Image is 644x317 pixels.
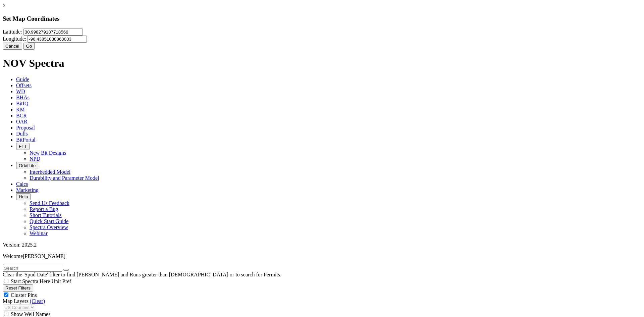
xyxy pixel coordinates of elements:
[16,131,28,137] span: Dulls
[30,206,58,212] a: Report a Bug
[30,218,68,224] a: Quick Start Guide
[16,101,28,106] span: BitIQ
[51,278,71,284] span: Unit Pref
[30,156,40,162] a: NPD
[16,89,25,94] span: WD
[30,224,68,230] a: Spectra Overview
[16,95,30,100] span: BHAs
[30,175,99,181] a: Durability and Parameter Model
[16,181,28,187] span: Calcs
[16,83,32,88] span: Offsets
[16,137,36,143] span: BitPortal
[16,107,25,112] span: KM
[3,57,641,69] h1: NOV Spectra
[16,76,29,82] span: Guide
[3,265,62,272] input: Search
[19,163,36,168] span: OrbitLite
[19,194,28,199] span: Help
[30,298,45,304] a: (Clear)
[16,187,39,193] span: Marketing
[11,278,50,284] span: Start Spectra Here
[23,43,35,50] button: Go
[3,284,33,292] button: Reset Filters
[11,292,37,298] span: Cluster Pins
[16,113,27,118] span: BCR
[3,29,22,35] label: Latitude:
[3,3,6,8] a: ×
[16,119,28,124] span: OAR
[16,125,35,130] span: Proposal
[30,169,70,175] a: Interbedded Model
[3,298,29,304] span: Map Layers
[3,15,641,22] h3: Set Map Coordinates
[11,311,50,317] span: Show Well Names
[3,272,281,277] span: Clear the 'Spud Date' filter to find [PERSON_NAME] and Runs greater than [DEMOGRAPHIC_DATA] or to...
[30,230,48,236] a: Webinar
[3,242,641,248] div: Version: 2025.2
[30,212,62,218] a: Short Tutorials
[3,36,26,42] label: Longitude:
[3,253,641,259] p: Welcome
[3,43,22,50] button: Cancel
[30,150,66,156] a: New Bit Designs
[23,253,65,259] span: [PERSON_NAME]
[19,144,27,149] span: FTT
[30,200,69,206] a: Send Us Feedback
